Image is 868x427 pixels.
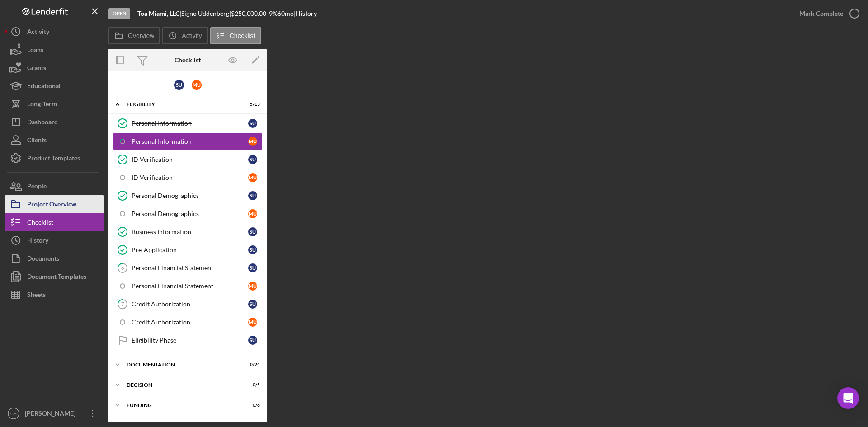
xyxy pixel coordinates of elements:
a: Personal InformationSU [113,114,262,132]
div: Document Templates [27,267,86,288]
button: Mark Complete [790,5,863,23]
div: Documents [27,249,59,270]
div: 5 / 13 [244,102,260,107]
div: 0 / 5 [244,382,260,388]
div: S U [174,80,184,90]
div: S U [248,263,257,272]
div: ID Verification [132,174,248,181]
div: Business Information [132,228,248,235]
a: Credit AuthorizationMU [113,313,262,331]
button: Documents [5,249,104,267]
a: Personal DemographicsMU [113,205,262,223]
div: Project Overview [27,195,76,216]
a: 7Credit AuthorizationSU [113,295,262,313]
div: M U [248,173,257,182]
text: CH [10,411,17,416]
div: People [27,177,47,197]
div: S U [248,119,257,128]
div: Personal Information [132,120,248,127]
button: Checklist [5,213,104,231]
button: Dashboard [5,113,104,131]
div: Credit Authorization [132,300,248,308]
a: Business InformationSU [113,223,262,241]
div: Open Intercom Messenger [837,387,859,409]
div: Dashboard [27,113,58,133]
a: Project Overview [5,195,104,213]
div: Signo Uddenberg | [181,10,231,17]
div: S U [248,155,257,164]
div: S U [248,227,257,236]
div: Mark Complete [799,5,843,23]
button: Document Templates [5,267,104,286]
div: Sheets [27,286,46,306]
div: Grants [27,59,46,79]
div: Eligiblity [127,102,237,107]
button: History [5,231,104,249]
div: Open [108,8,130,19]
div: Clients [27,131,47,151]
div: Pre-Application [132,246,248,253]
div: Personal Demographics [132,210,248,217]
div: History [27,231,48,252]
a: ID VerificationMU [113,169,262,187]
div: $250,000.00 [231,10,269,17]
a: People [5,177,104,195]
div: S U [248,336,257,345]
div: 0 / 6 [244,403,260,408]
label: Activity [182,32,202,39]
div: S U [248,245,257,254]
button: Educational [5,77,104,95]
div: [PERSON_NAME] [23,404,81,425]
div: Activity [27,23,49,43]
button: Activity [162,27,208,44]
div: S U [248,191,257,200]
div: | History [294,10,317,17]
div: 0 / 24 [244,362,260,367]
button: Grants [5,59,104,77]
button: Long-Term [5,95,104,113]
div: | [137,10,181,17]
button: Sheets [5,286,104,304]
div: Personal Financial Statement [132,282,248,290]
div: Credit Authorization [132,319,248,326]
div: Educational [27,77,61,97]
label: Checklist [230,32,255,39]
div: Personal Demographics [132,192,248,199]
div: ID Verification [132,156,248,163]
a: Pre-ApplicationSU [113,241,262,259]
button: Checklist [210,27,261,44]
div: M U [248,137,257,146]
a: Loans [5,41,104,59]
div: Documentation [127,362,237,367]
a: Personal DemographicsSU [113,187,262,205]
button: Clients [5,131,104,149]
div: Checklist [27,213,53,234]
a: 6Personal Financial StatementSU [113,259,262,277]
div: M U [248,318,257,327]
a: Product Templates [5,149,104,167]
a: Activity [5,23,104,41]
button: Overview [108,27,160,44]
div: Decision [127,382,237,388]
div: Eligibility Phase [132,337,248,344]
div: Personal Information [132,138,248,145]
div: 9 % [269,10,278,17]
div: M U [248,282,257,291]
label: Overview [128,32,154,39]
button: CH[PERSON_NAME] [5,404,104,422]
div: Loans [27,41,43,61]
a: Personal InformationMU [113,132,262,150]
b: Toa Miami, LLC [137,9,179,17]
a: Eligibility PhaseSU [113,331,262,349]
div: M U [192,80,202,90]
div: Funding [127,403,237,408]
